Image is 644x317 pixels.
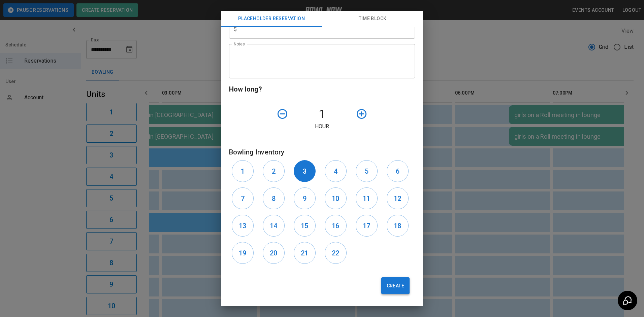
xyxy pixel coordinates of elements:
h6: 6 [396,166,399,177]
button: 9 [294,187,316,209]
h6: 8 [272,193,276,204]
h6: 1 [241,166,245,177]
h6: 15 [301,220,308,231]
h6: 21 [301,248,308,258]
button: 22 [325,242,347,264]
h4: 1 [291,107,353,121]
button: Time Block [322,11,423,27]
h6: 14 [270,220,277,231]
button: 8 [263,187,285,209]
h6: 4 [334,166,337,177]
button: 11 [356,187,378,209]
h6: 5 [365,166,368,177]
p: Hour [229,122,415,131]
button: 21 [294,242,316,264]
h6: 18 [394,220,401,231]
button: Placeholder Reservation [221,11,322,27]
h6: Bowling Inventory [229,147,415,157]
h6: 10 [332,193,339,204]
h6: 16 [332,220,339,231]
button: 3 [294,160,316,182]
h6: 9 [303,193,307,204]
button: 10 [325,187,347,209]
button: 1 [232,160,254,182]
button: 14 [263,215,285,237]
button: Create [381,277,410,294]
h6: 3 [303,166,307,177]
button: 16 [325,215,347,237]
h6: 19 [239,248,246,258]
button: 12 [387,187,409,209]
h6: 22 [332,248,339,258]
button: 2 [263,160,285,182]
h6: 7 [241,193,245,204]
button: 15 [294,215,316,237]
h6: 20 [270,248,277,258]
button: 4 [325,160,347,182]
button: 18 [387,215,409,237]
h6: How long? [229,84,415,95]
h6: 13 [239,220,246,231]
button: 17 [356,215,378,237]
h6: 12 [394,193,401,204]
h6: 2 [272,166,276,177]
button: 5 [356,160,378,182]
button: 7 [232,187,254,209]
h6: 11 [363,193,370,204]
button: 20 [263,242,285,264]
button: 19 [232,242,254,264]
button: 6 [387,160,409,182]
h6: 17 [363,220,370,231]
p: $ [234,25,237,33]
button: 13 [232,215,254,237]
